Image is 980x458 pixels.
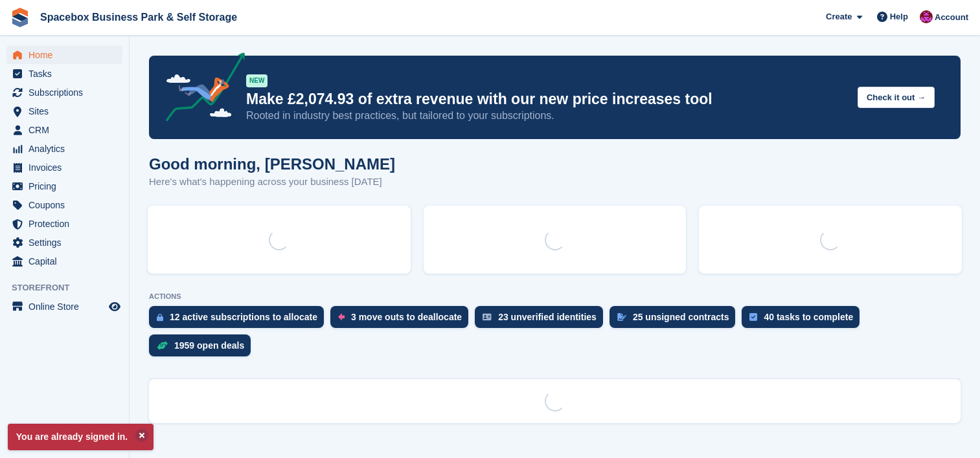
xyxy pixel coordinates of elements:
[149,155,395,173] h1: Good morning, [PERSON_NAME]
[742,306,866,334] a: 40 tasks to complete
[935,11,968,24] span: Account
[10,8,30,27] img: stora-icon-8386f47178a22dfd0bd8f6a31ec36ba5ce8667c1dd55bd0f319d3a0aa187defe.svg
[6,65,122,83] a: menu
[6,158,122,177] a: menu
[498,312,597,322] div: 23 unverified identities
[149,334,257,363] a: 1959 open deals
[107,299,122,314] a: Preview store
[157,313,163,322] img: active_subscription_to_allocate_icon-d502201f5373d7db506a760aba3b589e785aa758c864c3986d89f69b8ff3...
[28,234,106,252] span: Settings
[749,313,757,321] img: task-75834270c22a3079a89374b754ae025e5fb1db73e45f91037f5363f120a921f8.svg
[149,175,395,190] p: Here's what's happening across your business [DATE]
[920,10,933,23] img: Shitika Balanath
[8,424,154,450] p: You are already signed in.
[6,46,122,64] a: menu
[6,215,122,233] a: menu
[246,74,268,87] div: NEW
[6,83,122,102] a: menu
[483,313,492,321] img: verify_identity-adf6edd0f0f0b5bbfe63781bf79b02c33cf7c696d77639b501bdc392416b5a36.svg
[28,121,106,139] span: CRM
[28,215,106,233] span: Protection
[28,196,106,214] span: Coupons
[149,306,330,334] a: 12 active subscriptions to allocate
[170,312,317,322] div: 12 active subscriptions to allocate
[764,312,853,322] div: 40 tasks to complete
[330,306,475,334] a: 3 move outs to deallocate
[826,10,852,23] span: Create
[157,341,168,350] img: deal-1b604bf984904fb50ccaf53a9ad4b4a5d6e5aea283cecdc64d6e3604feb123c2.svg
[351,312,462,322] div: 3 move outs to deallocate
[12,281,129,294] span: Storefront
[6,140,122,158] a: menu
[28,102,106,120] span: Sites
[28,65,106,83] span: Tasks
[858,87,935,108] button: Check it out →
[174,340,244,351] div: 1959 open deals
[28,46,106,64] span: Home
[155,52,245,126] img: price-adjustments-announcement-icon-8257ccfd72463d97f412b2fc003d46551f7dbcb40ab6d574587a9cd5c0d94...
[28,298,106,316] span: Online Store
[610,306,742,334] a: 25 unsigned contracts
[338,313,345,321] img: move_outs_to_deallocate_icon-f764333ba52eb49d3ac5e1228854f67142a1ed5810a6f6cc68b1a99e826820c5.svg
[35,6,242,28] a: Spacebox Business Park & Self Storage
[6,298,122,316] a: menu
[28,158,106,177] span: Invoices
[890,10,908,23] span: Help
[6,102,122,120] a: menu
[28,177,106,195] span: Pricing
[28,140,106,158] span: Analytics
[28,252,106,270] span: Capital
[6,252,122,270] a: menu
[6,196,122,214] a: menu
[633,312,729,322] div: 25 unsigned contracts
[6,234,122,252] a: menu
[6,177,122,195] a: menu
[475,306,610,334] a: 23 unverified identities
[246,90,847,109] p: Make £2,074.93 of extra revenue with our new price increases tool
[617,313,626,321] img: contract_signature_icon-13c848040528278c33f63329250d36e43548de30e8caae1d1a13099fd9432cc5.svg
[6,121,122,139] a: menu
[149,292,961,301] p: ACTIONS
[246,109,847,123] p: Rooted in industry best practices, but tailored to your subscriptions.
[28,83,106,102] span: Subscriptions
